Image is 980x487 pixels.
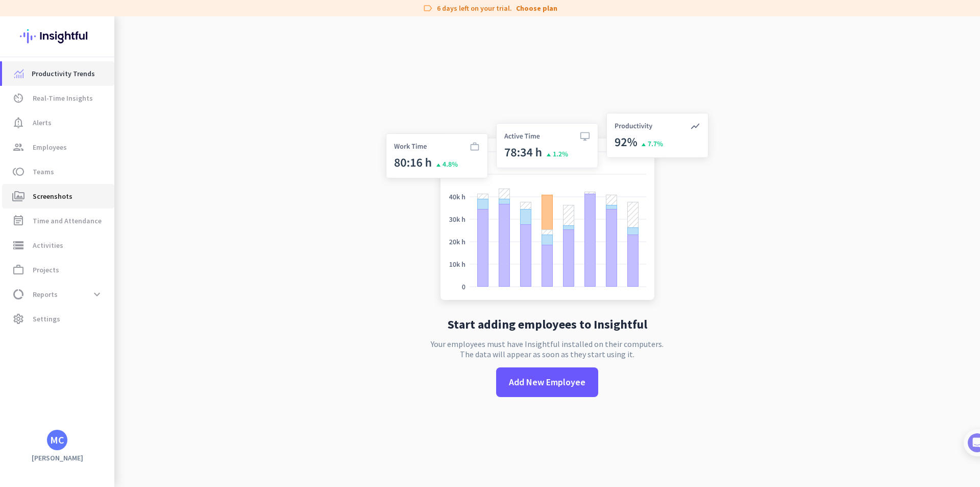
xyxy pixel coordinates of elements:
[33,288,58,300] span: Reports
[2,86,114,110] a: av_timerReal-Time Insights
[12,313,24,325] i: settings
[431,339,664,359] p: Your employees must have Insightful installed on their computers. The data will appear as soon as...
[33,190,72,202] span: Screenshots
[12,288,24,300] i: data_usage
[33,313,60,325] span: Settings
[2,307,114,331] a: settingsSettings
[14,69,23,78] img: menu-item
[516,3,557,13] a: Choose plan
[496,367,598,397] button: Add New Employee
[2,135,114,159] a: groupEmployees
[33,215,102,227] span: Time and Attendance
[32,67,95,80] span: Productivity Trends
[2,159,114,184] a: tollTeams
[33,141,67,153] span: Employees
[423,3,433,13] i: label
[33,264,59,276] span: Projects
[378,107,716,310] img: no-search-results
[2,61,114,86] a: menu-itemProductivity Trends
[12,166,24,178] i: toll
[33,117,52,129] span: Alerts
[12,141,24,153] i: group
[12,190,24,202] i: perm_media
[12,117,24,129] i: notification_important
[509,376,585,389] span: Add New Employee
[33,92,93,104] span: Real-Time Insights
[88,285,106,304] button: expand_more
[20,16,94,56] img: Insightful logo
[12,92,24,104] i: av_timer
[2,208,114,233] a: event_noteTime and Attendance
[12,215,24,227] i: event_note
[2,184,114,208] a: perm_mediaScreenshots
[2,110,114,135] a: notification_importantAlerts
[12,264,24,276] i: work_outline
[448,318,647,331] h2: Start adding employees to Insightful
[12,239,24,251] i: storage
[2,282,114,307] a: data_usageReportsexpand_more
[33,166,54,178] span: Teams
[50,435,64,445] div: MC
[2,258,114,282] a: work_outlineProjects
[2,233,114,258] a: storageActivities
[33,239,63,251] span: Activities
